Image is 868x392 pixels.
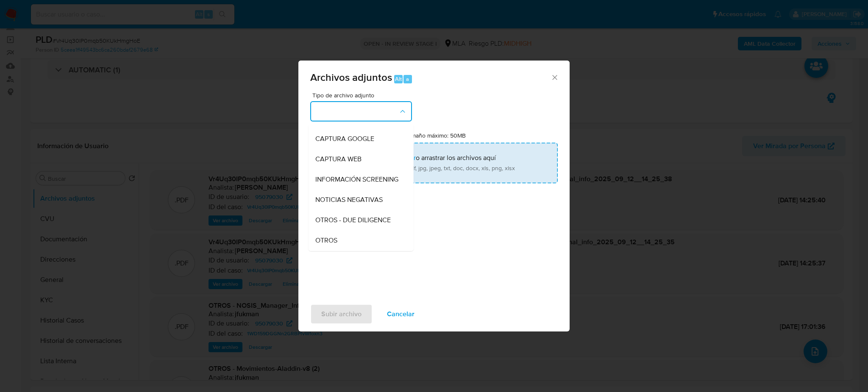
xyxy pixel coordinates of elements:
[387,305,415,323] span: Cancelar
[315,236,337,245] span: OTROS
[310,70,392,85] span: Archivos adjuntos
[395,75,402,83] span: Alt
[406,75,409,83] span: a
[312,92,414,98] span: Tipo de archivo adjunto
[551,73,558,81] button: Cerrar
[376,304,426,324] button: Cancelar
[405,132,466,139] label: Tamaño máximo: 50MB
[315,155,362,163] span: CAPTURA WEB
[315,196,383,204] span: NOTICIAS NEGATIVAS
[315,135,374,143] span: CAPTURA GOOGLE
[315,216,391,224] span: OTROS - DUE DILIGENCE
[315,175,398,184] span: INFORMACIÓN SCREENING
